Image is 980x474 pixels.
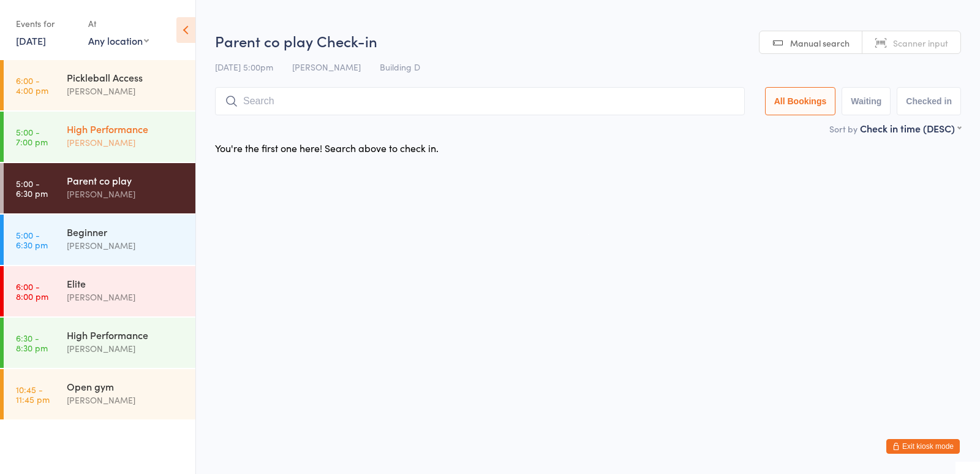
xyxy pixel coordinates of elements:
[897,87,961,115] button: Checked in
[16,384,50,404] time: 10:45 - 11:45 pm
[4,318,195,368] a: 6:30 -8:30 pmHigh Performance[PERSON_NAME]
[67,239,185,253] div: [PERSON_NAME]
[67,225,185,239] div: Beginner
[886,439,960,454] button: Exit kiosk mode
[829,123,858,135] label: Sort by
[16,281,48,301] time: 6:00 - 8:00 pm
[215,31,961,51] h2: Parent co play Check-in
[16,127,48,147] time: 5:00 - 7:00 pm
[16,34,46,47] a: [DATE]
[4,112,195,162] a: 5:00 -7:00 pmHigh Performance[PERSON_NAME]
[67,136,185,150] div: [PERSON_NAME]
[842,87,891,115] button: Waiting
[67,328,185,342] div: High Performance
[67,122,185,136] div: High Performance
[16,230,48,250] time: 5:00 - 6:30 pm
[4,369,195,419] a: 10:45 -11:45 pmOpen gym[PERSON_NAME]
[4,60,195,110] a: 6:00 -4:00 pmPickleball Access[PERSON_NAME]
[4,163,195,213] a: 5:00 -6:30 pmParent co play[PERSON_NAME]
[16,13,76,34] div: Events for
[67,84,185,98] div: [PERSON_NAME]
[4,215,195,265] a: 5:00 -6:30 pmBeginner[PERSON_NAME]
[860,121,961,135] div: Check in time (DESC)
[380,61,420,73] span: Building D
[790,37,850,49] span: Manual search
[215,141,439,155] div: You're the first one here! Search above to check in.
[67,277,185,290] div: Elite
[765,87,836,115] button: All Bookings
[215,87,745,115] input: Search
[67,174,185,187] div: Parent co play
[88,34,149,47] div: Any location
[893,37,948,49] span: Scanner input
[67,71,185,84] div: Pickleball Access
[67,342,185,356] div: [PERSON_NAME]
[88,13,149,34] div: At
[16,178,48,198] time: 5:00 - 6:30 pm
[16,75,48,95] time: 6:00 - 4:00 pm
[67,187,185,201] div: [PERSON_NAME]
[67,290,185,304] div: [PERSON_NAME]
[215,61,273,73] span: [DATE] 5:00pm
[4,266,195,316] a: 6:00 -8:00 pmElite[PERSON_NAME]
[67,380,185,393] div: Open gym
[292,61,361,73] span: [PERSON_NAME]
[67,393,185,407] div: [PERSON_NAME]
[16,333,48,353] time: 6:30 - 8:30 pm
